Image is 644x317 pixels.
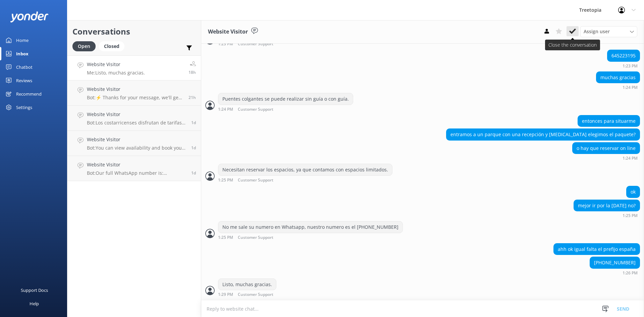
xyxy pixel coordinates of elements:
div: Home [16,34,29,47]
h2: Conversations [72,25,196,38]
span: Sep 02 2025 01:29pm (UTC -06:00) America/Mexico_City [189,69,196,75]
div: Sep 02 2025 01:26pm (UTC -06:00) America/Mexico_City [590,270,640,275]
div: Listo, muchas gracias. [218,279,276,290]
strong: 1:25 PM [623,214,638,218]
h4: Website Visitor [87,61,145,68]
div: entramos a un parque con una recepción y [MEDICAL_DATA] elegimos el paquete? [446,129,640,140]
strong: 1:24 PM [623,156,638,160]
div: Necesitan reservar los espacios, ya que contamos con espacios limitados. [218,164,392,175]
a: Website VisitorBot:Los costarricenses disfrutan de tarifas especiales en [GEOGRAPHIC_DATA]: pagan... [67,106,201,131]
img: yonder-white-logo.png [10,11,49,22]
h3: Website Visitor [208,28,248,36]
div: Open [72,41,96,51]
a: Website VisitorBot:⚡ Thanks for your message, we'll get back to you as soon as we can. You're als... [67,81,201,106]
div: Sep 02 2025 01:24pm (UTC -06:00) America/Mexico_City [572,156,640,160]
strong: 1:29 PM [218,293,233,297]
div: Sep 02 2025 01:29pm (UTC -06:00) America/Mexico_City [218,292,295,297]
p: Bot: ⚡ Thanks for your message, we'll get back to you as soon as we can. You're also welcome to k... [87,95,183,101]
div: muchas gracias [596,72,640,83]
h4: Website Visitor [87,111,186,118]
div: Sep 02 2025 01:24pm (UTC -06:00) America/Mexico_City [596,85,640,90]
span: Sep 02 2025 11:04am (UTC -06:00) America/Mexico_City [189,95,196,100]
div: No me sale su numero en Whatsapp, nuestro numero es el [PHONE_NUMBER] [218,221,402,233]
strong: 1:25 PM [218,178,233,182]
div: Recommend [16,87,42,101]
strong: 1:23 PM [623,64,638,68]
a: Website VisitorBot:Our full WhatsApp number is: [PHONE_NUMBER].1d [67,156,201,181]
div: Sep 02 2025 01:25pm (UTC -06:00) America/Mexico_City [574,213,640,218]
span: Assign user [584,28,610,35]
strong: 1:24 PM [218,107,233,112]
p: Bot: You can view availability and book your TreeTopia experience online by clicking the 'BOOK NO... [87,145,186,151]
div: Support Docs [21,283,48,297]
div: Sep 02 2025 01:25pm (UTC -06:00) America/Mexico_City [218,177,392,182]
strong: 1:24 PM [623,86,638,90]
div: Settings [16,101,32,114]
span: Customer Support [238,107,273,112]
p: Bot: Los costarricenses disfrutan de tarifas especiales en [GEOGRAPHIC_DATA]: pagan el precio de ... [87,120,186,126]
div: Sep 02 2025 01:25pm (UTC -06:00) America/Mexico_City [218,235,403,240]
span: Customer Support [238,235,273,240]
div: ok [627,186,640,198]
h4: Website Visitor [87,86,183,93]
strong: 1:23 PM [218,42,233,46]
a: Open [72,42,99,50]
div: ahh ok igual falta el prefijo españa [554,244,640,255]
span: Sep 01 2025 09:28am (UTC -06:00) America/Mexico_City [191,170,196,176]
div: Inbox [16,47,29,60]
h4: Website Visitor [87,136,186,143]
div: Sep 02 2025 01:23pm (UTC -06:00) America/Mexico_City [607,63,640,68]
div: Closed [99,41,124,51]
a: Website VisitorMe:Listo, muchas gracias.18h [67,55,201,81]
div: o hay que reservar on line [573,143,640,154]
span: Customer Support [238,293,273,297]
h4: Website Visitor [87,161,186,168]
a: Website VisitorBot:You can view availability and book your TreeTopia experience online by clickin... [67,131,201,156]
div: Puentes colgantes se puede realizar sin guía o con guía. [218,93,353,105]
div: Assign User [580,26,637,37]
p: Bot: Our full WhatsApp number is: [PHONE_NUMBER]. [87,170,186,176]
strong: 1:25 PM [218,235,233,240]
span: Customer Support [238,42,273,46]
div: Help [30,297,39,310]
span: Customer Support [238,178,273,182]
div: Reviews [16,74,32,87]
div: mejor ir por la [DATE] no? [574,200,640,211]
div: Sep 02 2025 01:24pm (UTC -06:00) America/Mexico_City [218,107,353,112]
div: Chatbot [16,60,33,74]
div: 645223195 [607,50,640,61]
strong: 1:26 PM [623,271,638,275]
div: Sep 02 2025 01:23pm (UTC -06:00) America/Mexico_City [218,41,491,46]
p: Me: Listo, muchas gracias. [87,70,145,76]
a: Closed [99,42,128,50]
span: Sep 01 2025 12:03pm (UTC -06:00) America/Mexico_City [191,145,196,151]
span: Sep 01 2025 11:12pm (UTC -06:00) America/Mexico_City [191,120,196,125]
div: entonces para situarme [578,115,640,127]
div: [PHONE_NUMBER] [590,257,640,268]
